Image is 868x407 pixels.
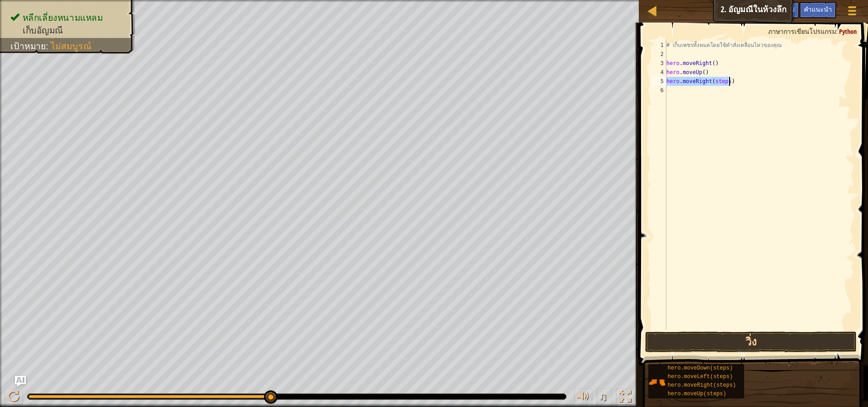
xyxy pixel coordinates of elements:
[10,41,46,51] span: เป้าหมาย
[23,13,103,23] span: หลีกเลี่ยงหนามแหลม
[651,77,666,86] div: 5
[668,391,726,397] span: hero.moveUp(steps)
[651,41,666,50] div: 1
[779,5,795,14] span: Ask AI
[23,25,63,35] span: เก็บอัญมณี
[645,332,857,352] button: วิ่ง
[668,382,736,388] span: hero.moveRight(steps)
[839,27,857,36] span: Python
[651,50,666,59] div: 2
[651,59,666,68] div: 3
[768,27,836,36] span: ภาษาการเขียนโปรแกรม
[616,388,634,407] button: สลับเป็นเต็มจอ
[574,388,592,407] button: ปรับระดับเสียง
[651,68,666,77] div: 4
[597,388,612,407] button: ♫
[836,27,839,36] span: :
[10,24,126,37] li: เก็บอัญมณี
[648,374,665,391] img: portrait.png
[668,365,733,371] span: hero.moveDown(steps)
[841,2,863,23] button: แสดงเมนูเกมส์
[5,388,23,407] button: Ctrl + P: Pause
[599,390,608,403] span: ♫
[651,86,666,95] div: 6
[804,5,832,14] span: คำแนะนำ
[46,41,51,51] span: :
[51,41,91,51] span: ไม่สมบูรณ์
[775,2,799,19] button: Ask AI
[668,374,733,380] span: hero.moveLeft(steps)
[15,376,26,387] button: Ask AI
[10,11,126,24] li: หลีกเลี่ยงหนามแหลม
